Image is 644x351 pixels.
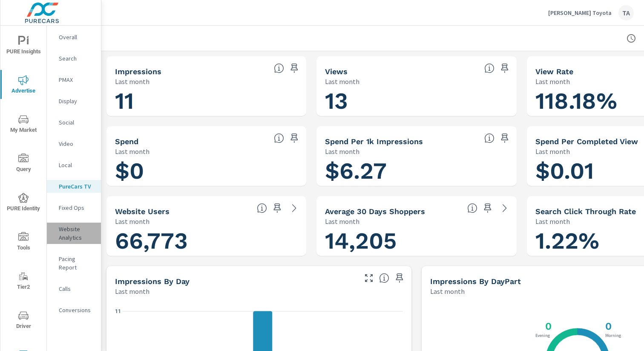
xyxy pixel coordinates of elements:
h5: Website Users [115,207,170,216]
span: Save this to your personalized report [498,131,512,145]
h5: Spend Per Completed View [535,137,638,146]
p: Conversions [59,306,94,314]
a: See more details in report [498,201,512,215]
p: Last month [325,216,359,226]
span: Number of times your connected TV ad was viewed completely by a user. [Source: This data is provi... [484,63,494,73]
p: Calls [59,284,94,293]
div: Fixed Ops [47,201,101,214]
p: Last month [535,76,570,87]
p: Local [59,161,94,169]
h1: $6.27 [325,157,508,186]
p: Pacing Report [59,255,94,272]
p: Last month [325,76,359,87]
h1: $0 [115,157,298,186]
span: PURE Identity [3,193,44,214]
text: 11 [115,308,121,314]
p: PMAX [59,75,94,84]
p: Search [59,54,94,63]
span: Save this to your personalized report [393,271,406,285]
h5: Spend [115,137,138,146]
p: Fixed Ops [59,203,94,212]
p: Social [59,118,94,127]
span: PURE Insights [3,36,44,57]
span: My Market [3,114,44,135]
span: Save this to your personalized report [498,61,512,75]
p: Last month [115,216,149,226]
p: Last month [115,146,149,157]
span: Tools [3,232,44,253]
p: Last month [115,76,149,87]
div: PureCars TV [47,180,101,193]
h5: Spend Per 1k Impressions [325,137,423,146]
p: Website Analytics [59,225,94,242]
div: Calls [47,282,101,295]
a: See more details in report [287,201,301,215]
h5: View Rate [535,67,573,76]
h1: 11 [115,87,298,116]
div: Display [47,95,101,107]
p: Last month [535,146,570,157]
div: TA [618,5,634,20]
p: Last month [325,146,359,157]
h3: 0 [604,320,612,332]
div: Overall [47,31,101,44]
p: [PERSON_NAME] Toyota [548,9,612,17]
h5: Impressions [115,67,161,76]
p: Evening [534,334,552,338]
h5: Search Click Through Rate [535,207,636,216]
span: The number of impressions, broken down by the day of the week they occurred. [379,273,389,283]
span: Save this to your personalized report [270,201,284,215]
span: Save this to your personalized report [287,61,301,75]
p: Morning [604,334,623,338]
span: Number of times your connected TV ad was presented to a user. [Source: This data is provided by t... [274,63,284,73]
h1: 66,773 [115,226,298,255]
span: Query [3,154,44,174]
div: Social [47,116,101,129]
span: Save this to your personalized report [287,131,301,145]
h5: Impressions by DayPart [430,277,521,286]
p: Overall [59,33,94,41]
span: Advertise [3,75,44,96]
h1: 14,205 [325,226,508,255]
span: Cost of your connected TV ad campaigns. [Source: This data is provided by the video advertising p... [274,133,284,143]
div: Conversions [47,304,101,316]
span: Driver [3,310,44,331]
h1: 13 [325,87,508,116]
span: Unique website visitors over the selected time period. [Source: Website Analytics] [257,203,267,213]
div: Search [47,52,101,65]
h5: Impressions by Day [115,277,190,286]
h3: 0 [543,320,552,332]
span: Total spend per 1,000 impressions. [Source: This data is provided by the video advertising platform] [484,133,494,143]
span: A rolling 30 day total of daily Shoppers on the dealership website, averaged over the selected da... [467,203,477,213]
p: Last month [430,286,465,296]
p: Video [59,139,94,148]
div: PMAX [47,73,101,86]
h5: Views [325,67,348,76]
div: Pacing Report [47,252,101,274]
p: PureCars TV [59,182,94,191]
p: Last month [535,216,570,226]
p: Last month [115,286,149,296]
div: Local [47,159,101,171]
button: Make Fullscreen [362,271,376,285]
p: Display [59,97,94,105]
span: Tier2 [3,271,44,292]
div: Website Analytics [47,223,101,244]
span: Save this to your personalized report [481,201,494,215]
h5: Average 30 Days Shoppers [325,207,425,216]
div: Video [47,137,101,150]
